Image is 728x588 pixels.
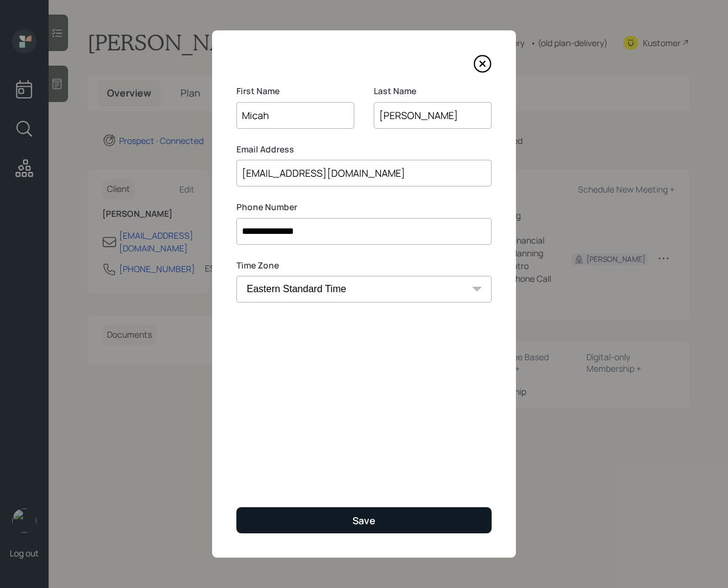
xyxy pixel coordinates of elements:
[374,85,492,97] label: Last Name
[352,514,376,527] div: Save
[236,85,354,97] label: First Name
[236,507,492,533] button: Save
[236,201,492,213] label: Phone Number
[236,259,492,272] label: Time Zone
[236,143,492,156] label: Email Address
